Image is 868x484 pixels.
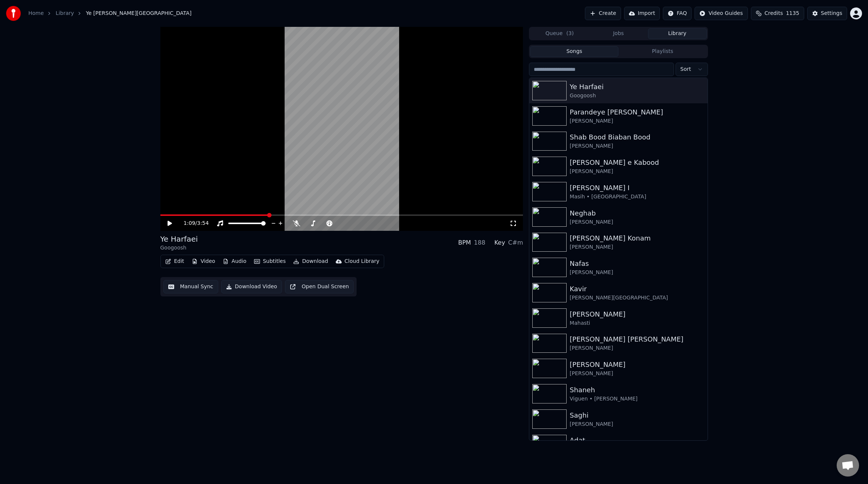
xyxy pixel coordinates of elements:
div: Nafas [570,258,704,269]
div: Ye Harfaei [570,82,704,92]
span: 1:09 [184,220,195,227]
div: [PERSON_NAME] [PERSON_NAME] [570,334,704,345]
button: Download [290,256,331,267]
div: C#m [508,238,523,247]
div: [PERSON_NAME] [570,421,704,428]
div: Googoosh [160,244,198,252]
span: Sort [680,66,691,73]
a: Library [56,10,74,17]
img: youka [6,6,21,21]
button: Playlists [618,46,707,57]
span: Ye [PERSON_NAME][GEOGRAPHIC_DATA] [86,10,191,17]
a: Home [28,10,44,17]
button: FAQ [663,7,692,20]
div: / [184,220,201,227]
button: Create [585,7,621,20]
div: [PERSON_NAME] [570,243,704,251]
button: Video Guides [695,7,748,20]
div: Neghab [570,208,704,219]
div: [PERSON_NAME] [570,309,704,320]
div: Mahasti [570,320,704,327]
div: Viguen • [PERSON_NAME] [570,395,704,403]
button: Download Video [221,280,282,293]
div: Kavir [570,284,704,294]
div: Cloud Library [345,258,379,265]
button: Audio [220,256,250,267]
div: Saghi [570,410,704,421]
div: [PERSON_NAME] [570,359,704,370]
div: [PERSON_NAME] Konam [570,233,704,243]
button: Queue [530,28,589,39]
div: Shaneh [570,385,704,395]
div: [PERSON_NAME][GEOGRAPHIC_DATA] [570,294,704,302]
div: Googoosh [570,92,704,100]
button: Edit [162,256,187,267]
div: [PERSON_NAME] [570,219,704,226]
button: Subtitles [251,256,289,267]
div: BPM [458,238,471,247]
div: [PERSON_NAME] [570,117,704,125]
div: Parandeye [PERSON_NAME] [570,107,704,117]
button: Import [624,7,660,20]
button: Credits1135 [751,7,804,20]
div: Open chat [837,454,859,477]
div: Masih • [GEOGRAPHIC_DATA] [570,193,704,201]
span: Credits [765,10,783,17]
div: [PERSON_NAME] [570,345,704,352]
div: Ye Harfaei [160,234,198,244]
button: Manual Sync [163,280,218,293]
button: Jobs [589,28,648,39]
div: [PERSON_NAME] [570,168,704,175]
div: Adat [570,435,704,446]
button: Library [648,28,707,39]
button: Open Dual Screen [285,280,354,293]
nav: breadcrumb [28,10,192,17]
button: Video [189,256,218,267]
div: Shab Bood Biaban Bood [570,132,704,142]
div: 188 [474,238,486,247]
span: 1135 [786,10,799,17]
div: [PERSON_NAME] [570,269,704,276]
div: Settings [821,10,842,17]
button: Songs [530,46,618,57]
button: Settings [807,7,847,20]
div: [PERSON_NAME] [570,370,704,377]
div: [PERSON_NAME] e Kabood [570,157,704,168]
span: 3:54 [197,220,209,227]
div: Key [494,238,505,247]
span: ( 3 ) [566,30,574,37]
div: [PERSON_NAME] I [570,183,704,193]
div: [PERSON_NAME] [570,142,704,150]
